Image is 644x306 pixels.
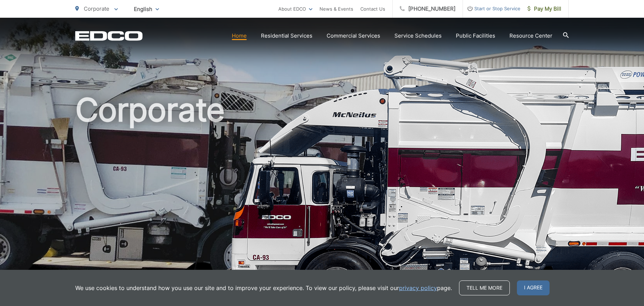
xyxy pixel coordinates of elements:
a: privacy policy [399,284,437,292]
span: I agree [517,280,550,295]
span: Pay My Bill [528,5,561,13]
a: Public Facilities [456,32,495,40]
a: Residential Services [261,32,312,40]
a: Contact Us [360,5,385,13]
a: News & Events [320,5,353,13]
a: Resource Center [509,32,552,40]
a: Tell me more [459,280,510,295]
span: Corporate [84,5,109,12]
a: Commercial Services [327,32,380,40]
a: Service Schedules [394,32,442,40]
a: About EDCO [278,5,312,13]
p: We use cookies to understand how you use our site and to improve your experience. To view our pol... [75,284,452,292]
a: EDCD logo. Return to the homepage. [75,31,143,41]
a: Home [232,32,247,40]
span: English [129,3,164,15]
